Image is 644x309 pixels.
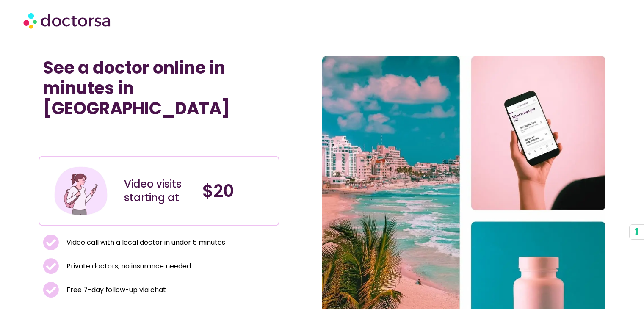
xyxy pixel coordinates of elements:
[43,127,170,137] iframe: Customer reviews powered by Trustpilot
[43,137,275,147] iframe: Customer reviews powered by Trustpilot
[64,237,225,248] span: Video call with a local doctor in under 5 minutes
[64,284,166,296] span: Free 7-day follow-up via chat
[202,181,272,201] h4: $20
[43,58,275,119] h1: See a doctor online in minutes in [GEOGRAPHIC_DATA]
[124,177,194,204] div: Video visits starting at
[630,225,644,239] button: Your consent preferences for tracking technologies
[64,260,191,272] span: Private doctors, no insurance needed
[53,163,109,219] img: Illustration depicting a young woman in a casual outfit, engaged with her smartphone. She has a p...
